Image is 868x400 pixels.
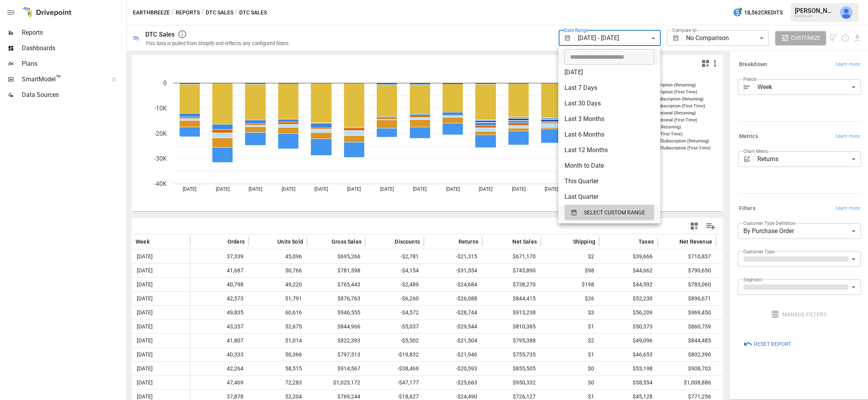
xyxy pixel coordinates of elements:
li: Last 3 Months [558,111,660,127]
li: Last 12 Months [558,142,660,158]
li: [DATE] [558,65,660,80]
li: Last 6 Months [558,127,660,142]
span: SELECT CUSTOM RANGE [584,208,645,218]
li: Last Quarter [558,189,660,205]
li: Month to Date [558,158,660,174]
li: Last 7 Days [558,80,660,96]
li: This Quarter [558,174,660,189]
button: SELECT CUSTOM RANGE [565,205,654,220]
li: Last 30 Days [558,96,660,111]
